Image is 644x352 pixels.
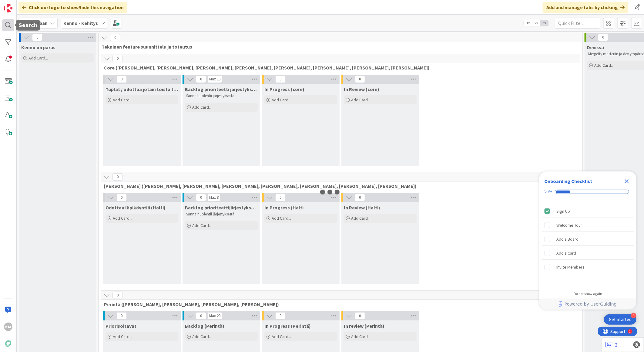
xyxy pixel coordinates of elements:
[609,316,632,323] div: Get Started
[556,263,585,271] div: Invite Members
[598,34,608,41] span: 0
[192,223,212,228] span: Add Card...
[622,176,632,186] div: Close Checklist
[116,194,127,201] span: 0
[196,194,206,201] span: 0
[185,86,258,92] span: Backlog prioriteetti järjestyksessä (core)
[594,63,614,68] span: Add Card...
[351,97,371,103] span: Add Card...
[542,232,634,246] div: Add a Board is incomplete.
[185,323,224,329] span: Backlog (Perintä)
[192,104,212,110] span: Add Card...
[539,202,636,287] div: Checklist items
[556,222,582,229] div: Welcome Tour
[112,173,123,181] span: 0
[104,65,572,71] span: Core (Pasi, Jussi, JaakkoHä, Jyri, Leo, MikkoK, Väinö, MattiH)
[544,178,592,185] div: Onboarding Checklist
[112,55,123,62] span: 0
[113,215,132,221] span: Add Card...
[264,323,311,329] span: In Progress (Perintä)
[556,208,570,215] div: Sign Up
[185,205,258,211] span: Backlog prioriteettijärjestyksessä (Halti)
[112,292,123,299] span: 0
[355,312,365,320] span: 0
[106,205,166,211] span: Odottaa läpikäyntiä (Halti)
[209,196,219,199] div: Max 8
[275,76,286,83] span: 0
[4,4,12,12] img: Visit kanbanzone.com
[18,22,37,28] h5: Search
[539,171,636,310] div: Checklist Container
[532,20,540,26] span: 2x
[209,314,220,317] div: Max 20
[605,341,617,348] a: 2
[544,189,552,195] div: 20%
[539,299,636,310] div: Footer
[574,291,602,296] div: Do not show again
[355,194,365,201] span: 0
[63,20,98,26] b: Kenno - Kehitys
[104,301,572,307] span: Perintä (Jaakko, PetriH, MikkoV, Pasi)
[272,97,291,103] span: Add Card...
[542,218,634,232] div: Welcome Tour is incomplete.
[102,44,575,50] span: Tekninen feature suunnittelu ja toteutus
[264,86,304,92] span: In Progress (core)
[104,183,572,189] span: Halti (Sebastian, VilleH, Riikka, Antti, MikkoV, PetriH, PetriM)
[106,323,136,329] span: Priorisoitavat
[542,260,634,274] div: Invite Members is incomplete.
[113,97,132,103] span: Add Card...
[543,2,628,13] div: Add and manage tabs by clicking
[344,323,384,329] span: In review (Perintä)
[272,334,291,339] span: Add Card...
[355,76,365,83] span: 0
[32,34,42,41] span: 0
[351,334,371,339] span: Add Card...
[18,2,127,13] div: Click our logo to show/hide this navigation
[110,34,120,41] span: 0
[106,86,178,92] span: Tuplat / odottaa jotain toista tikettiä
[631,313,636,318] div: 4
[113,334,132,339] span: Add Card...
[116,312,127,320] span: 0
[32,2,33,7] div: 1
[542,246,634,260] div: Add a Card is incomplete.
[556,249,576,257] div: Add a Card
[587,44,604,50] span: Devissä
[344,205,380,211] span: In Review (Halti)
[542,299,633,310] a: Powered by UserGuiding
[186,93,257,98] p: Sanna huolehtii järjestyksestä
[196,312,206,320] span: 0
[565,300,617,308] span: Powered by UserGuiding
[264,205,304,211] span: In Progress (Halti
[272,215,291,221] span: Add Card...
[351,215,371,221] span: Add Card...
[344,86,379,92] span: In Review (core)
[540,20,548,26] span: 3x
[524,20,532,26] span: 1x
[556,235,579,243] div: Add a Board
[196,76,206,83] span: 0
[4,340,12,348] img: avatar
[542,205,634,218] div: Sign Up is complete.
[544,189,632,195] div: Checklist progress: 20%
[192,334,212,339] span: Add Card...
[604,314,636,325] div: Open Get Started checklist, remaining modules: 4
[275,312,286,320] span: 0
[116,76,127,83] span: 0
[4,323,12,331] div: KM
[31,19,48,27] span: Kanban
[555,18,600,29] input: Quick Filter...
[29,55,48,61] span: Add Card...
[21,44,55,50] span: Kenno on paras
[209,78,220,81] div: Max 15
[275,194,286,201] span: 0
[13,1,28,8] span: Support
[186,212,257,217] p: Sanna huolehtii järjestyksestä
